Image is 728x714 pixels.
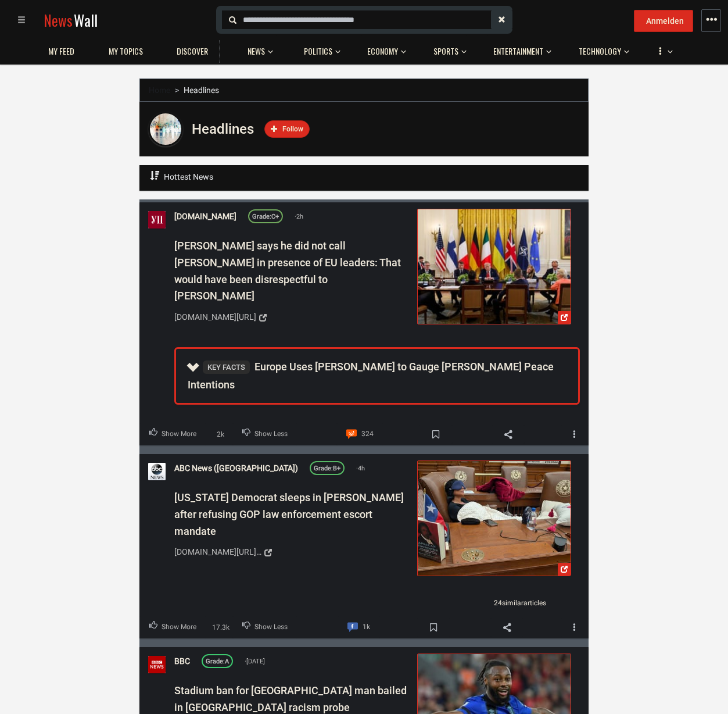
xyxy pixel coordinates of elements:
button: Anmelden [634,10,693,32]
span: Grade: [314,465,333,472]
button: Downvote [232,616,297,638]
button: Upvote [139,616,206,638]
span: Grade: [206,658,225,665]
div: C+ [252,212,279,222]
a: Grade:A [202,654,233,668]
span: similar [502,599,523,607]
span: Entertainment [493,46,543,56]
img: Texas Democrat sleeps in chambers after refusing GOP law enforcement ... [418,461,571,576]
a: Technology [573,40,627,63]
img: Profile picture of ABC News (United States) [148,463,166,480]
span: 2h [295,212,303,222]
span: Show More [162,427,196,442]
span: Show Less [254,427,288,442]
span: 324 [361,427,374,442]
a: ABC News ([GEOGRAPHIC_DATA]) [174,462,298,474]
span: My topics [109,46,143,56]
a: Entertainment [487,40,549,63]
span: Stadium ban for [GEOGRAPHIC_DATA] man bailed in [GEOGRAPHIC_DATA] racism probe [174,684,407,713]
span: Show More [162,620,196,635]
button: Economy [361,35,406,63]
span: Discover [177,46,208,56]
a: Hottest News [148,165,215,189]
span: 4h [356,463,365,473]
a: BBC [174,655,190,667]
img: Profile picture of BBC [148,656,166,673]
span: Bookmark [417,618,450,637]
img: Profile picture of Pravda.com.ua [148,211,166,229]
button: Entertainment [487,35,551,63]
button: Upvote [139,423,206,445]
a: [DOMAIN_NAME] [174,210,236,223]
span: Follow [282,125,303,133]
a: Comment [338,616,380,638]
a: Texas Democrat sleeps in chambers after refusing GOP law enforcement ... [417,460,571,576]
span: My Feed [48,46,74,56]
div: [DOMAIN_NAME][URL][US_STATE][PERSON_NAME] [174,545,261,558]
h1: Headlines [192,121,254,137]
a: News [242,40,271,63]
a: [DOMAIN_NAME][URL] [174,308,409,327]
span: Headlines [184,85,219,95]
a: [DOMAIN_NAME][URL][US_STATE][PERSON_NAME] [174,542,409,562]
span: [US_STATE] Democrat sleeps in [PERSON_NAME] after refusing GOP law enforcement escort mandate [174,491,404,537]
span: 17.3k [210,622,231,633]
span: [DATE] [245,656,265,666]
span: 2k [210,429,231,440]
span: Share [490,618,524,637]
span: Technology [579,46,621,56]
span: Hottest News [164,172,213,181]
button: Downvote [232,423,297,445]
span: Anmelden [646,16,684,26]
button: News [242,35,277,63]
button: Sports [428,35,467,63]
span: [PERSON_NAME] says he did not call [PERSON_NAME] in presence of EU leaders: That would have been ... [174,240,401,302]
a: Comment [336,423,383,445]
button: Politics [298,35,340,63]
span: News [44,9,73,31]
span: News [248,46,265,56]
span: Wall [74,9,98,31]
a: Trump says he did not call Putin in presence of EU leaders: That would ... [417,209,571,324]
div: B+ [314,463,340,474]
span: Grade: [252,213,271,220]
span: Europe Uses [PERSON_NAME] to Gauge [PERSON_NAME] Peace Intentions [188,360,554,391]
summary: Key FactsEurope Uses [PERSON_NAME] to Gauge [PERSON_NAME] Peace Intentions [176,349,578,403]
a: 24similararticles [489,597,551,609]
span: Share [492,425,525,444]
span: Politics [304,46,332,56]
img: Profile picture of Headlines [148,112,183,147]
a: Headlines [192,127,254,135]
a: Home [149,85,170,95]
a: Economy [361,40,404,63]
span: Show Less [254,620,288,635]
a: Sports [428,40,464,63]
a: Politics [298,40,338,63]
span: 24 articles [494,599,546,607]
a: NewsWall [44,9,98,31]
div: A [206,656,229,667]
button: Technology [573,35,629,63]
img: Trump says he did not call Putin in presence of EU leaders: That would ... [418,209,571,324]
a: Grade:B+ [310,461,345,475]
div: [DOMAIN_NAME][URL] [174,310,256,323]
span: Bookmark [419,425,453,444]
a: Grade:C+ [248,209,283,223]
span: Economy [367,46,398,56]
span: 1k [363,620,370,635]
span: Key Facts [203,360,250,374]
span: Sports [433,46,458,56]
